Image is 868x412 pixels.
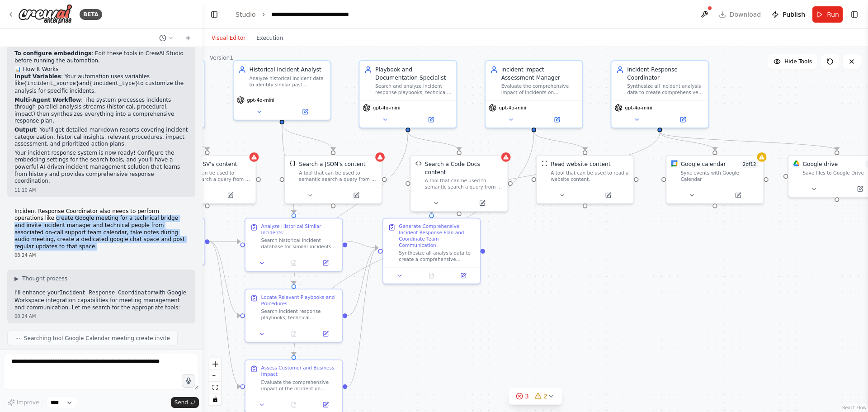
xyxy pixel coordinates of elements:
p: Incident Response Coordinator also needs to perform operations like create Google meeting for a t... [14,208,188,251]
div: Incident Impact Assessment Manager [501,66,578,81]
button: Open in side panel [450,271,477,280]
span: gpt-4o-mini [499,105,526,111]
span: Number of enabled actions [741,160,759,168]
span: Hide Tools [784,58,812,65]
g: Edge from dd4a8ae8-e99b-4a8a-97b9-7ee71bff4023 to 89cfa6b7-6018-45b5-9ffb-ae9505928551 [210,237,241,319]
button: Show right sidebar [848,8,861,21]
button: Open in side panel [409,115,453,124]
button: Publish [768,6,809,23]
a: React Flow attribution [842,405,867,410]
button: Send [171,397,199,408]
button: Improve [4,397,43,408]
div: React Flow controls [209,358,221,405]
button: No output available [277,329,311,339]
button: Open in side panel [283,107,327,117]
div: Search a Code Docs content [425,160,503,176]
g: Edge from 6dc1106c-459f-45d9-8fdb-9fc8ef458992 to a1e21cd7-39ba-4494-8faa-65999eb065cd [656,133,719,151]
div: Version 1 [210,54,233,62]
div: CSVSearchToolSearch a CSV's contentA tool that can be used to semantic search a query from a CSV'... [158,155,257,204]
div: 11:10 AM [14,187,188,194]
div: Generate Comprehensive Incident Response Plan and Coordinate Team Communication [399,223,475,249]
img: ScrapeWebsiteTool [541,160,547,166]
button: zoom out [209,370,221,382]
p: Your incident response system is now ready! Configure the embedding settings for the search tools... [14,150,188,185]
img: Logo [18,4,72,24]
div: Generate Comprehensive Incident Response Plan and Coordinate Team CommunicationSynthesize all ana... [382,218,481,284]
nav: breadcrumb [236,10,373,19]
button: Start a new chat [181,33,195,43]
p: : Your automation uses variables like and to customize the analysis for specific incidents. [14,73,188,95]
p: : You'll get detailed markdown reports covering incident categorization, historical insights, rel... [14,127,188,148]
div: Playbook and Documentation Specialist [375,66,452,81]
button: Open in side panel [535,115,579,124]
button: Open in side panel [460,199,504,208]
span: Send [175,399,188,406]
div: Incident Response CoordinatorSynthesize all incident analysis data to create comprehensive incide... [611,60,709,128]
div: A tool that can be used to semantic search a query from a Code Docs content. [425,178,503,190]
button: Open in side panel [716,190,760,200]
div: CodeDocsSearchToolSearch a Code Docs contentA tool that can be used to semantic search a query fr... [410,155,509,212]
button: No output available [277,258,311,268]
div: BETA [80,9,102,20]
img: Google Calendar [671,160,678,166]
div: A tool that can be used to read a website content. [551,170,628,182]
div: Assess Customer and Business Impact [261,365,338,378]
div: Locate Relevant Playbooks and Procedures [261,294,338,307]
code: Incident Response Coordinator [60,290,154,296]
div: Analyze historical incident data to identify similar past incidents, extract patterns and trends,... [250,75,326,88]
button: 32 [509,388,562,405]
span: gpt-4o-mini [373,105,401,111]
g: Edge from 4ca30610-183f-4f3a-82cd-2bd76f6c22d4 to c766f7d5-5e37-4522-8d0f-927263af7021 [290,133,538,355]
span: Run [827,10,839,19]
div: 08:24 AM [14,313,188,320]
g: Edge from 6dc1106c-459f-45d9-8fdb-9fc8ef458992 to 393fb9a3-ccd7-4fc6-acef-d2afccb1dc9c [656,133,841,151]
strong: Input Variables [14,73,61,80]
div: Historical Incident Analyst [250,66,326,73]
div: Google CalendarGoogle calendar2of12Sync events with Google Calendar [666,155,764,204]
g: Edge from bcf3f8fe-1347-4286-9079-2543df4a43b5 to 7b3d77ed-0d2b-419a-a9fa-cb5f5c3f5cde [278,124,337,150]
span: Publish [783,10,805,19]
div: Analyze Historical Similar Incidents [261,223,338,236]
button: No output available [277,400,311,410]
span: gpt-4o-mini [625,105,652,111]
strong: To configure embeddings [14,50,91,57]
button: Click to speak your automation idea [182,374,195,388]
button: Open in side panel [312,258,339,268]
g: Edge from d094f8d9-ab11-4aae-b15d-1e6e260e14ff to 89cfa6b7-6018-45b5-9ffb-ae9505928551 [290,133,412,284]
img: JSONSearchTool [289,160,296,166]
button: Switch to previous chat [156,33,177,43]
div: Synthesize all analysis data to create a comprehensive incident response plan with prioritized ac... [399,250,475,263]
div: A tool that can be used to semantic search a query from a CSV's content. [173,170,251,182]
div: Synthesize all incident analysis data to create comprehensive incident reports, coordinate resolu... [627,83,703,96]
div: Playbook and Documentation SpecialistSearch and analyze incident response playbooks, technical do... [359,60,458,128]
div: Historical Incident AnalystAnalyze historical incident data to identify similar past incidents, e... [233,60,331,120]
span: gpt-4o-mini [247,97,274,103]
button: fit view [209,382,221,393]
div: Search historical incident database for similar incidents based on the categorized incident type,... [261,237,338,250]
div: Search and analyze incident response playbooks, technical documentation, and bridge notes to iden... [375,83,452,96]
a: Studio [236,11,256,18]
button: Open in side panel [312,329,339,339]
strong: Output [14,127,36,133]
g: Edge from dd4a8ae8-e99b-4a8a-97b9-7ee71bff4023 to c766f7d5-5e37-4522-8d0f-927263af7021 [210,237,241,390]
button: zoom in [209,358,221,370]
div: Incident Response Coordinator [627,66,703,81]
button: Hide left sidebar [208,8,221,21]
div: ScrapeWebsiteToolRead website contentA tool that can be used to read a website content. [536,155,634,204]
g: Edge from 89cfa6b7-6018-45b5-9ffb-ae9505928551 to e432aa65-c677-424b-ace6-066327cd5441 [347,244,378,319]
div: Sync events with Google Calendar [681,170,759,182]
button: toggle interactivity [209,393,221,405]
div: Locate Relevant Playbooks and ProceduresSearch incident response playbooks, technical documentati... [245,289,343,342]
button: Hide Tools [768,54,817,69]
button: Open in side panel [312,400,339,410]
div: A tool that can be used to semantic search a query from a JSON's content. [299,170,377,182]
div: Read website content [551,160,610,168]
div: Google calendar [681,160,726,168]
span: 2 [543,392,547,401]
button: Visual Editor [206,33,251,43]
span: ▶ [14,275,19,282]
h2: 📊 How It Works [14,66,188,73]
button: Run [812,6,843,23]
img: CodeDocsSearchTool [415,160,422,166]
strong: Multi-Agent Workflow [14,97,81,103]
